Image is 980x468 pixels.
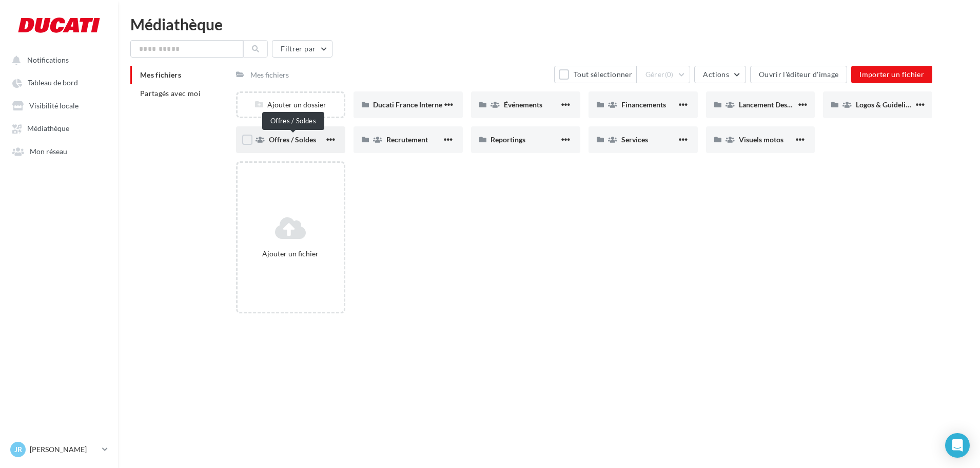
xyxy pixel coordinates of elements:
span: Importer un fichier [859,70,924,79]
span: Événements [504,100,542,109]
span: Notifications [27,55,69,64]
button: Actions [694,66,746,83]
p: [PERSON_NAME] [30,444,98,455]
a: Médiathèque [6,119,112,137]
span: Services [621,135,648,144]
a: Mon réseau [6,142,112,160]
a: Visibilité locale [6,96,112,115]
span: Visibilité locale [29,101,79,110]
span: Offres / Soldes [269,135,316,144]
span: Financements [621,100,666,109]
span: Actions [703,70,729,79]
button: Importer un fichier [851,66,932,83]
div: Médiathèque [130,16,968,32]
div: Offres / Soldes [262,112,324,130]
span: Médiathèque [27,124,69,133]
span: Mon réseau [30,147,67,156]
span: Ducati France Interne [373,100,442,109]
div: Ajouter un fichier [242,249,340,259]
button: Ouvrir l'éditeur d'image [750,66,847,83]
span: Recrutement [386,135,428,144]
button: Tout sélectionner [554,66,636,83]
span: Tableau de bord [28,79,78,87]
span: (0) [665,70,674,79]
span: Partagés avec moi [140,89,201,98]
span: Logos & Guidelines [856,100,916,109]
button: Gérer(0) [637,66,691,83]
span: Jr [14,444,22,455]
span: Mes fichiers [140,70,181,79]
div: Mes fichiers [250,70,289,80]
button: Notifications [6,50,108,69]
div: Open Intercom Messenger [945,433,970,458]
button: Filtrer par [272,40,332,58]
span: Visuels motos [739,135,783,144]
a: Jr [PERSON_NAME] [8,440,110,459]
div: Ajouter un dossier [238,100,344,110]
span: Lancement Desmo450MX [739,100,821,109]
span: Reportings [491,135,525,144]
a: Tableau de bord [6,73,112,91]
